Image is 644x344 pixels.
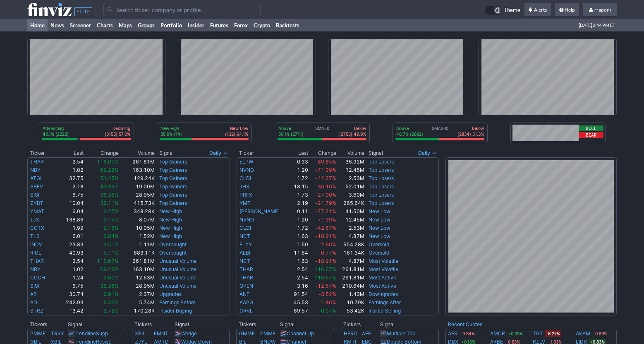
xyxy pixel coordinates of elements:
[30,330,45,337] a: PMMF
[396,125,423,131] p: Above
[159,250,187,256] a: Overbought
[100,183,119,190] span: 43.39%
[55,166,84,174] td: 1.02
[337,174,365,183] td: 2.53M
[74,330,96,337] span: Trendline
[290,257,308,265] td: 1.63
[119,183,155,191] td: 19.00M
[239,258,250,264] a: NCT
[51,330,64,337] a: TRSY
[290,216,308,224] td: 1.20
[362,330,371,337] a: AEE
[290,282,308,290] td: 3.16
[30,299,38,306] a: ADI
[119,149,155,157] th: Volume
[315,175,336,181] span: -42.67%
[55,290,84,298] td: 30.74
[337,274,365,282] td: 261.81M
[119,257,155,265] td: 261.81M
[278,125,367,138] div: SMA50
[280,320,334,329] th: Signal
[30,159,44,165] a: THAR
[396,131,423,137] p: 48.7% (2692)
[105,125,130,131] p: Declining
[290,149,308,157] th: Last
[369,308,401,314] a: Insider Selling
[159,283,196,289] a: Unusual Volume
[290,274,308,282] td: 2.54
[337,298,365,307] td: 10.79K
[135,330,146,337] a: XBIL
[100,283,119,289] span: 36.36%
[318,291,336,297] span: -3.52%
[583,3,617,17] a: rraponi
[159,208,182,214] a: New High
[119,241,155,249] td: 1.11M
[55,183,84,191] td: 2.18
[579,132,603,138] button: Bear
[576,330,590,338] a: AKAM
[239,175,251,181] a: CLDI
[318,250,336,256] span: -0.77%
[103,299,119,306] span: 5.42%
[158,19,185,31] a: Portfolio
[337,199,365,207] td: 265.64K
[159,200,187,206] a: Top Gainers
[315,167,336,173] span: -71.39%
[30,175,43,181] a: ATGL
[290,207,308,216] td: 0.11
[55,249,84,257] td: 40.93
[30,241,42,248] a: INDV
[67,320,125,329] th: Signal
[315,159,336,165] span: -89.85%
[369,291,398,297] a: Downgrades
[48,19,67,31] a: News
[369,217,390,223] a: New Low
[369,250,389,256] a: Oversold
[337,232,365,241] td: 4.87M
[159,183,187,190] a: Top Gainers
[55,282,84,290] td: 6.75
[116,19,135,31] a: Maps
[416,149,439,157] button: Signals interval
[119,224,155,232] td: 10.05M
[119,174,155,183] td: 129.24K
[290,183,308,191] td: 18.15
[239,250,250,256] a: AEBI
[55,241,84,249] td: 23.83
[457,125,484,131] p: Below
[239,299,253,306] a: AAPG
[337,216,365,224] td: 12.45M
[119,290,155,298] td: 2.37M
[119,157,155,166] td: 261.81M
[290,191,308,199] td: 1.73
[160,131,182,137] p: 35.9% (74)
[159,225,182,231] a: New High
[100,175,119,181] span: 51.45%
[236,320,280,329] th: Tickers
[369,266,398,272] a: Most Volatile
[278,125,304,131] p: Above
[369,299,401,306] a: Earnings After
[30,167,41,173] a: NBY
[55,224,84,232] td: 1.99
[119,265,155,274] td: 163.10M
[119,166,155,174] td: 163.10M
[337,257,365,265] td: 4.87M
[55,157,84,166] td: 2.54
[225,125,248,131] p: New Low
[337,191,365,199] td: 3.60M
[579,125,603,131] button: Bull
[100,208,119,214] span: 12.27%
[448,321,482,327] b: Recent Quotes
[337,224,365,232] td: 2.53M
[30,208,44,214] a: YMAT
[337,290,365,298] td: 1.43M
[30,192,39,198] a: SISI
[315,200,336,206] span: -21.79%
[119,282,155,290] td: 28.95M
[159,241,187,248] a: Overbought
[239,233,250,239] a: NCT
[369,233,390,239] a: New Low
[369,283,396,289] a: Most Active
